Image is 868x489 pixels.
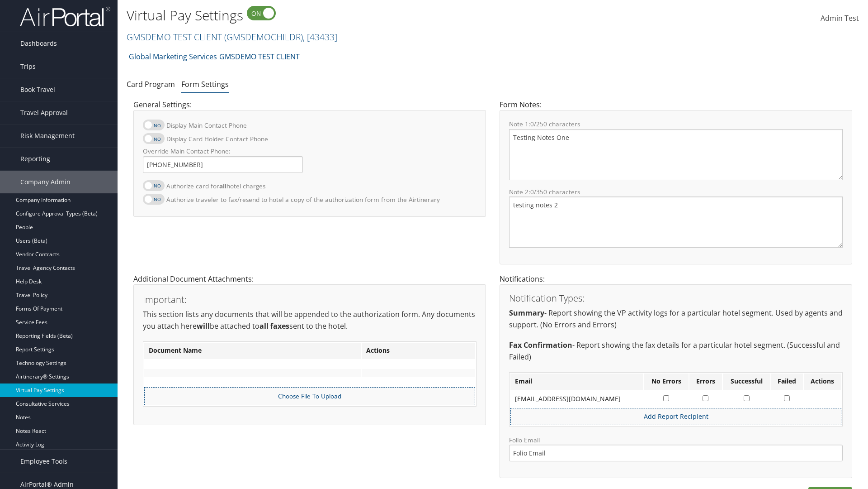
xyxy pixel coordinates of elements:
[509,197,843,248] textarea: testing notes 2
[20,125,75,147] span: Risk Management
[821,13,859,23] span: Admin Test
[143,295,476,304] h3: Important:
[804,374,841,390] th: Actions
[509,308,544,318] strong: Summary
[509,120,843,129] label: Note 1: /250 characters
[509,445,843,461] input: Folio Email
[530,187,534,196] span: 0
[821,5,859,33] a: Admin Test
[143,147,303,156] label: Override Main Contact Phone:
[509,307,843,331] p: - Report showing the VP activity logs for a particular hotel segment. Used by agents and support....
[129,48,217,66] a: Global Marketing Services
[509,340,572,350] strong: Fax Confirmation
[509,340,843,363] p: - Report showing the fax details for a particular hotel segment. (Successful and Failed)
[510,391,643,407] td: [EMAIL_ADDRESS][DOMAIN_NAME]
[197,321,210,331] strong: will
[20,171,71,193] span: Company Admin
[20,450,67,473] span: Employee Tools
[689,374,722,390] th: Errors
[127,6,615,25] h1: Virtual Pay Settings
[509,436,843,461] label: Folio Email
[259,321,289,331] strong: all faxes
[127,79,175,89] a: Card Program
[771,374,803,390] th: Failed
[493,99,859,273] div: Form Notes:
[644,374,689,390] th: No Errors
[219,182,226,190] strong: all
[166,130,268,147] label: Display Card Holder Contact Phone
[509,294,843,303] h3: Notification Types:
[143,309,476,332] p: This section lists any documents that will be appended to the authorization form. Any documents y...
[166,191,440,208] label: Authorize traveler to fax/resend to hotel a copy of the authorization form from the Airtinerary
[181,79,229,89] a: Form Settings
[149,392,470,401] label: Choose File To Upload
[362,343,475,359] th: Actions
[20,55,36,78] span: Trips
[644,412,708,421] a: Add Report Recipient
[224,31,303,43] span: ( GMSDEMOCHILDR )
[127,99,493,225] div: General Settings:
[127,273,493,434] div: Additional Document Attachments:
[144,343,361,359] th: Document Name
[166,177,265,194] label: Authorize card for hotel charges
[303,31,337,43] span: , [ 43433 ]
[20,101,68,124] span: Travel Approval
[20,6,110,27] img: airportal-logo.png
[127,31,337,43] a: GMSDEMO TEST CLIENT
[509,187,843,197] label: Note 2: /350 characters
[20,148,50,170] span: Reporting
[510,374,643,390] th: Email
[493,273,859,487] div: Notifications:
[509,129,843,180] textarea: Testing Notes One
[530,120,534,128] span: 0
[219,48,300,66] a: GMSDEMO TEST CLIENT
[723,374,770,390] th: Successful
[166,117,247,134] label: Display Main Contact Phone
[20,78,55,101] span: Book Travel
[20,32,57,55] span: Dashboards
